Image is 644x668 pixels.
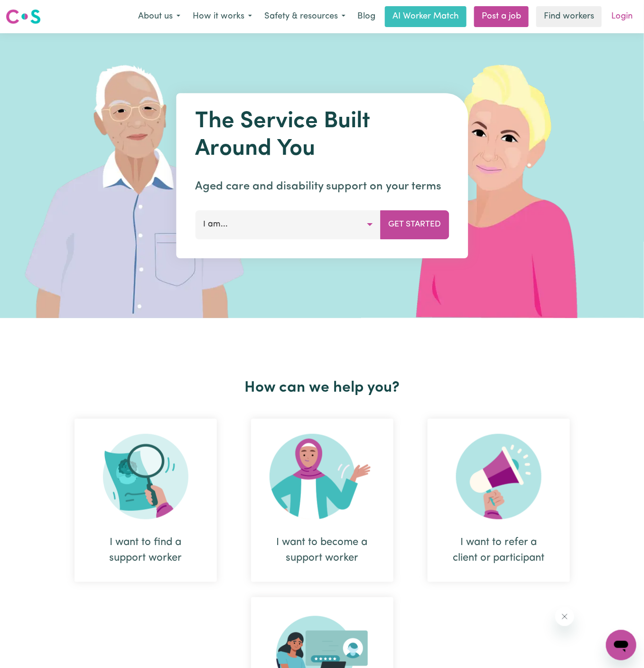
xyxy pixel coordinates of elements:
[6,7,57,14] span: Need any help?
[536,6,602,27] a: Find workers
[6,8,41,25] img: Careseekers logo
[75,419,217,582] div: I want to find a support worker
[456,434,541,519] img: Refer
[6,6,41,28] a: Careseekers logo
[187,7,258,27] button: How it works
[380,210,449,239] button: Get Started
[606,630,636,660] iframe: Button to launch messaging window
[195,178,449,195] p: Aged care and disability support on your terms
[450,535,547,566] div: I want to refer a client or participant
[274,535,371,566] div: I want to become a support worker
[251,419,393,582] div: I want to become a support worker
[195,210,381,239] button: I am...
[555,607,574,626] iframe: Close message
[57,379,587,397] h2: How can we help you?
[103,434,188,519] img: Search
[97,535,194,566] div: I want to find a support worker
[258,7,352,27] button: Safety & resources
[352,6,381,27] a: Blog
[132,7,187,27] button: About us
[385,6,467,27] a: AI Worker Match
[606,6,638,27] a: Login
[428,419,570,582] div: I want to refer a client or participant
[195,108,449,163] h1: The Service Built Around You
[270,434,375,519] img: Become Worker
[474,6,529,27] a: Post a job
